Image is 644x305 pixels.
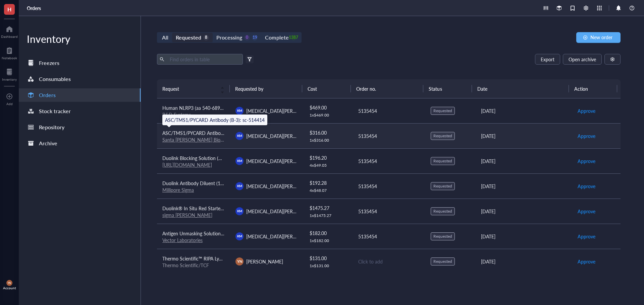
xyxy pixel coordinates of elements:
div: Requested [433,234,452,239]
div: All [162,33,168,42]
span: Export [541,57,554,62]
span: Approve [578,208,595,215]
div: $ 316.00 [310,129,347,136]
div: 1 x $ 316.00 [310,138,347,143]
div: 1 x $ 1475.27 [310,213,347,218]
span: [MEDICAL_DATA][PERSON_NAME] [246,233,320,240]
span: Antigen Unmasking Solution, Citrate-Based (H-3300-250) [162,230,281,237]
div: 5135454 [358,157,420,165]
div: Inventory [2,77,17,81]
div: $ 196.20 [310,154,347,161]
span: KM [237,133,242,138]
div: 1 x $ 131.00 [310,263,347,269]
a: Vector Laboratories [162,237,203,243]
div: 4 x $ 48.07 [310,188,347,193]
div: Complete [265,33,288,42]
button: Approve [577,206,596,217]
div: Requested [433,183,452,189]
span: [MEDICAL_DATA][PERSON_NAME] [246,158,320,164]
div: [DATE] [481,132,567,140]
button: Approve [577,231,596,242]
div: Dashboard [1,34,18,39]
div: 8 [203,35,209,41]
span: KM [237,158,242,163]
div: Requested [433,108,452,113]
span: Approve [578,132,595,140]
div: 4 x $ 49.05 [310,163,347,168]
span: [MEDICAL_DATA][PERSON_NAME] [246,208,320,215]
div: $ 192.28 [310,179,347,186]
div: Repository [39,123,64,132]
a: Orders [27,5,42,11]
a: Repository [19,121,141,134]
button: Export [535,54,560,65]
span: Thermo Scientific™ RIPA Lysis and Extraction Buffer [162,255,270,262]
div: $ 131.00 [310,254,347,262]
div: Orders [39,90,56,100]
span: New order [590,34,612,40]
div: Requested [433,158,452,164]
span: YN [8,282,11,285]
th: Order no. [351,79,424,98]
button: New order [576,32,621,43]
span: KM [237,108,242,113]
span: Approve [578,258,595,265]
span: KM [237,209,242,213]
span: Human NLRP3 (aa 540-689) Antibody [162,104,241,111]
button: Approve [577,181,596,192]
a: Archive [19,137,141,150]
a: Orders [19,88,141,102]
div: Consumables [39,74,71,84]
span: Approve [578,233,595,240]
button: Approve [577,131,596,141]
div: 19 [252,35,258,41]
span: KM [237,183,242,188]
div: $ 1475.27 [310,204,347,212]
div: 5135454 [358,208,420,215]
a: Consumables [19,72,141,86]
span: Approve [578,107,595,115]
span: Approve [578,157,595,165]
a: sigma [PERSON_NAME] [162,212,212,218]
span: Duolink® In Situ Red Starter Kit Mouse/Goat [162,205,257,212]
div: Archive [39,139,57,148]
td: 5135454 [352,224,425,249]
div: Inventory [19,32,141,46]
div: 1 x $ 182.00 [310,238,347,243]
a: Inventory [2,67,17,81]
div: 1 x $ 469.00 [310,112,347,118]
div: Account [3,286,16,290]
span: YN [237,258,242,264]
button: Approve [577,105,596,116]
div: 5135454 [358,107,420,115]
div: Requested [433,259,452,264]
div: [DATE] [481,208,567,215]
td: 5135454 [352,123,425,148]
div: Requested [433,209,452,214]
input: Find orders in table [167,54,240,64]
span: Open archive [569,57,596,62]
div: $ 182.00 [310,229,347,237]
a: Millipore Sigma [162,186,194,193]
a: Dashboard [1,24,18,39]
a: Santa [PERSON_NAME] Biotechnology [162,136,243,143]
th: Action [569,79,618,98]
div: 5135454 [358,132,420,140]
div: Thermo Scientific/TCF [162,262,225,268]
div: Stock tracker [39,106,71,116]
a: [URL][DOMAIN_NAME] [162,161,212,168]
div: 5135454 [358,233,420,240]
button: Open archive [563,54,602,65]
span: Duolink Antibody Diluent (1X) [162,180,225,186]
td: 5135454 [352,98,425,124]
td: 5135454 [352,173,425,199]
span: ASC/TMS1/PYCARD Antibody (B-3): sc-514414 [162,130,262,136]
div: [DATE] [481,107,567,115]
span: [MEDICAL_DATA][PERSON_NAME] [246,107,320,114]
a: Freezers [19,56,141,70]
a: Notebook [2,45,17,60]
td: 5135454 [352,199,425,224]
div: [DATE] [481,157,567,165]
span: Duolink Blocking Solution (1X) [162,155,225,161]
div: [DATE] [481,258,567,265]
